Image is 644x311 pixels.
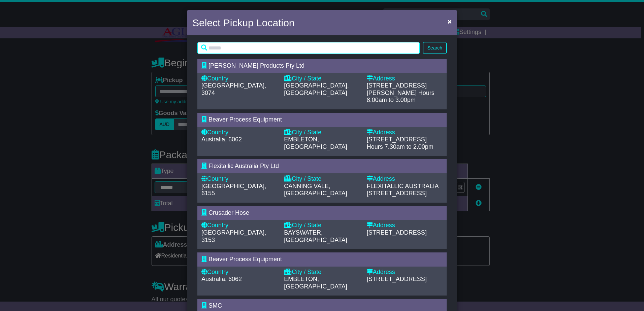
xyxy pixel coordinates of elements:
[201,222,277,229] div: Country
[284,276,347,290] span: EMBLETON, [GEOGRAPHIC_DATA]
[201,276,242,282] span: Australia, 6062
[208,163,279,169] span: Flexitallic Australia Pty Ltd
[201,183,266,197] span: [GEOGRAPHIC_DATA], 6155
[208,302,222,309] span: SMC
[367,222,443,229] div: Address
[201,175,277,183] div: Country
[284,129,360,136] div: City / State
[201,129,277,136] div: Country
[367,190,427,197] span: [STREET_ADDRESS]
[201,82,266,96] span: [GEOGRAPHIC_DATA], 3074
[444,14,455,28] button: Close
[208,116,282,123] span: Beaver Process Equipment
[201,269,277,276] div: Country
[367,82,427,96] span: [STREET_ADDRESS][PERSON_NAME]
[367,143,433,150] span: Hours 7.30am to 2.00pm
[367,276,427,282] span: [STREET_ADDRESS]
[284,82,349,96] span: [GEOGRAPHIC_DATA], [GEOGRAPHIC_DATA]
[448,18,452,25] span: ×
[201,136,242,143] span: Australia, 6062
[284,229,347,243] span: BAYSWATER, [GEOGRAPHIC_DATA]
[284,175,360,183] div: City / State
[367,269,443,276] div: Address
[284,183,347,197] span: CANNING VALE, [GEOGRAPHIC_DATA]
[423,42,447,54] button: Search
[208,62,304,69] span: [PERSON_NAME] Products Pty Ltd
[284,222,360,229] div: City / State
[201,75,277,82] div: Country
[367,129,443,136] div: Address
[201,229,266,243] span: [GEOGRAPHIC_DATA], 3153
[208,209,249,216] span: Crusader Hose
[284,136,347,150] span: EMBLETON, [GEOGRAPHIC_DATA]
[208,256,282,263] span: Beaver Process Equipment
[367,229,427,236] span: [STREET_ADDRESS]
[284,269,360,276] div: City / State
[192,15,295,30] h4: Select Pickup Location
[367,75,443,82] div: Address
[367,136,427,143] span: [STREET_ADDRESS]
[284,75,360,82] div: City / State
[367,90,434,104] span: Hours 8.00am to 3.00pm
[367,183,439,189] span: FLEXITALLIC AUSTRALIA
[367,175,443,183] div: Address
